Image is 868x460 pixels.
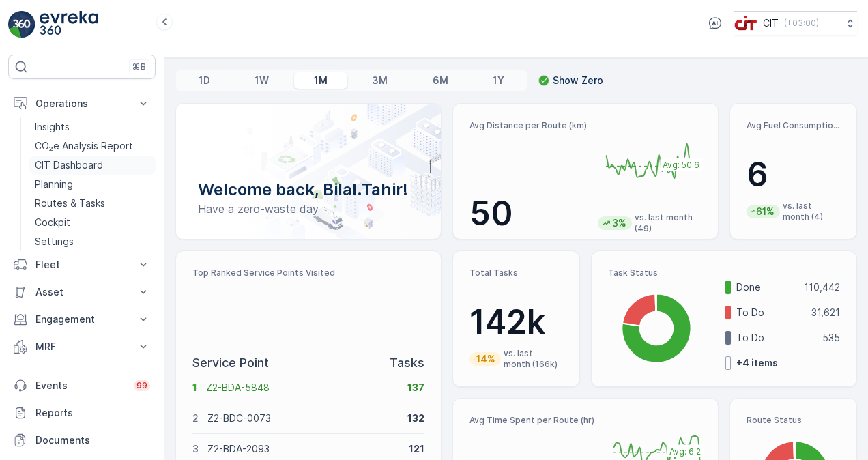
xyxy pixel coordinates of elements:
a: Cockpit [29,213,156,232]
p: 31,621 [811,306,840,319]
button: Asset [8,278,156,306]
button: MRF [8,333,156,360]
p: To Do [736,306,802,319]
button: Operations [8,90,156,117]
p: Documents [35,433,150,447]
p: CO₂e Analysis Report [35,139,133,153]
p: 1Y [493,74,504,87]
p: Task Status [608,268,840,278]
a: CO₂e Analysis Report [29,136,156,156]
img: cit-logo_pOk6rL0.png [734,16,757,31]
a: Planning [29,175,156,194]
p: Settings [35,235,74,248]
p: 3% [611,216,628,230]
p: Top Ranked Service Points Visited [192,268,424,278]
p: 61% [755,205,776,218]
a: Insights [29,117,156,136]
a: Reports [8,399,156,427]
p: Planning [35,177,73,191]
p: Z2-BDA-5848 [206,381,399,394]
p: vs. last month (49) [635,212,706,234]
p: Engagement [35,313,128,326]
p: Z2-BDC-0073 [207,412,399,425]
p: 110,442 [804,281,840,294]
p: 2 [192,412,199,425]
p: Asset [35,285,128,299]
p: MRF [35,340,128,354]
p: Routes & Tasks [35,197,105,210]
p: CIT Dashboard [35,158,103,172]
p: 142k [469,302,563,343]
p: Insights [35,120,70,134]
p: 3 [192,442,199,456]
p: vs. last month (4) [783,201,840,222]
button: CIT(+03:00) [734,11,857,35]
a: CIT Dashboard [29,156,156,175]
a: Routes & Tasks [29,194,156,213]
p: 14% [475,352,497,366]
p: 535 [822,331,840,345]
a: Documents [8,427,156,454]
a: Settings [29,232,156,251]
p: CIT [763,16,779,30]
p: To Do [736,331,813,345]
a: Events99 [8,372,156,399]
p: ( +03:00 ) [784,18,819,29]
p: + 4 items [736,356,778,370]
img: logo_light-DOdMpM7g.png [40,11,98,38]
p: 99 [136,379,148,392]
p: vs. last month (166k) [504,348,563,370]
p: Route Status [747,415,840,426]
img: logo [8,11,35,38]
p: 1W [255,74,269,87]
p: Avg Fuel Consumption per Route (lt) [747,120,840,131]
p: Show Zero [553,74,603,87]
p: 137 [407,381,424,394]
p: Service Point [192,354,269,373]
p: Avg Distance per Route (km) [469,120,587,131]
button: Fleet [8,251,156,278]
p: 132 [407,412,424,425]
p: 121 [409,442,424,456]
p: 6 [747,154,840,195]
p: Have a zero-waste day [198,201,419,217]
p: 1D [199,74,210,87]
p: 6M [433,74,448,87]
p: 3M [372,74,388,87]
p: Events [35,379,126,392]
p: Fleet [35,258,128,272]
p: Reports [35,406,150,420]
p: Operations [35,97,128,111]
p: Done [736,281,795,294]
p: Welcome back, Bilal.Tahir! [198,179,419,201]
p: 50 [469,193,587,234]
p: 1M [314,74,328,87]
button: Engagement [8,306,156,333]
p: Z2-BDA-2093 [207,442,400,456]
p: Cockpit [35,216,70,229]
p: Tasks [390,354,424,373]
p: Avg Time Spent per Route (hr) [469,415,594,426]
p: 1 [192,381,197,394]
p: ⌘B [132,61,146,72]
p: Total Tasks [469,268,563,278]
